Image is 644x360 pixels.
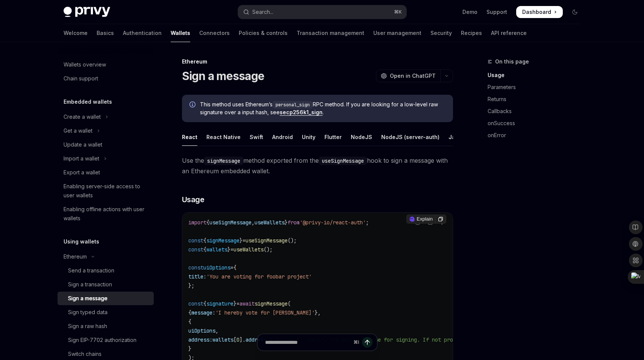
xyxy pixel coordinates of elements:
span: signMessage [206,237,239,244]
span: wallets [206,246,227,253]
a: Sign a transaction [58,278,154,291]
span: { [203,246,206,253]
div: Unity [302,128,315,146]
div: Create a wallet [64,112,101,121]
button: Toggle Get a wallet section [58,124,154,138]
span: On this page [495,57,529,66]
span: signature [206,300,233,307]
span: const [188,300,203,307]
button: Send message [362,337,373,348]
span: { [203,237,206,244]
span: uiOptions [188,327,215,334]
span: title: [188,273,206,280]
code: useSignMessage [319,157,367,165]
span: } [239,237,242,244]
span: Use the method exported from the hook to sign a message with an Ethereum embedded wallet. [182,155,453,176]
span: const [188,264,203,271]
h1: Sign a message [182,69,265,83]
code: personal_sign [273,101,313,109]
code: signMessage [204,157,243,165]
a: Support [486,8,507,16]
div: Flutter [324,128,342,146]
a: Authentication [123,24,162,42]
a: Recipes [461,24,482,42]
span: signMessage [255,300,288,307]
div: Import a wallet [64,154,99,163]
span: Open in ChatGPT [390,72,436,80]
span: }, [315,309,321,316]
a: Update a wallet [58,138,154,151]
a: API reference [491,24,527,42]
a: onError [488,129,587,141]
a: Basics [97,24,114,42]
a: Welcome [64,24,88,42]
span: import [188,219,206,226]
span: 'I hereby vote for [PERSON_NAME]' [215,309,315,316]
div: Search... [252,8,273,17]
button: Open in ChatGPT [376,70,440,82]
a: User management [373,24,421,42]
button: Open search [238,5,406,19]
a: Connectors [199,24,230,42]
span: (); [288,237,297,244]
span: Dashboard [522,8,551,16]
h5: Embedded wallets [64,97,112,106]
div: Sign EIP-7702 authorization [68,336,136,345]
div: Android [272,128,293,146]
a: Demo [462,8,477,16]
a: Wallets [171,24,190,42]
a: Usage [488,69,587,81]
span: useSignMessage [209,219,252,226]
svg: Info [189,101,197,109]
span: useWallets [233,246,264,253]
span: 'You are voting for foobar project' [206,273,312,280]
a: Send a transaction [58,264,154,277]
a: Sign a raw hash [58,319,154,333]
span: { [188,309,191,316]
span: , [252,219,255,226]
div: React Native [206,128,241,146]
div: NodeJS (server-auth) [381,128,439,146]
span: from [288,219,300,226]
div: Sign a message [68,294,108,303]
span: await [239,300,255,307]
div: React [182,128,197,146]
a: onSuccess [488,117,587,129]
span: uiOptions [203,264,230,271]
div: Enabling server-side access to user wallets [64,182,149,200]
button: Toggle Ethereum section [58,250,154,263]
img: dark logo [64,7,110,17]
a: Dashboard [516,6,563,18]
span: This method uses Ethereum’s RPC method. If you are looking for a low-level raw signature over a i... [200,101,445,116]
a: secp256k1_sign [280,109,323,116]
a: Sign typed data [58,306,154,319]
a: Export a wallet [58,166,154,179]
span: = [230,264,233,271]
div: Enabling offline actions with user wallets [64,205,149,223]
div: Get a wallet [64,126,92,135]
a: Transaction management [297,24,364,42]
span: const [188,237,203,244]
button: Toggle dark mode [569,6,581,18]
span: } [233,300,236,307]
span: ( [288,300,291,307]
a: Security [430,24,452,42]
div: Sign a raw hash [68,322,107,331]
div: Send a transaction [68,266,114,275]
a: Enabling offline actions with user wallets [58,203,154,225]
span: = [236,300,239,307]
div: Ethereum [64,252,87,261]
div: Wallets overview [64,60,106,69]
span: (); [264,246,273,253]
span: const [188,246,203,253]
a: Sign a message [58,292,154,305]
a: Wallets overview [58,58,154,71]
a: Policies & controls [239,24,288,42]
span: , [215,327,218,334]
span: ; [366,219,369,226]
span: } [227,246,230,253]
span: '@privy-io/react-auth' [300,219,366,226]
div: Sign typed data [68,308,108,317]
span: ⌘ K [394,9,402,15]
div: Swift [250,128,263,146]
